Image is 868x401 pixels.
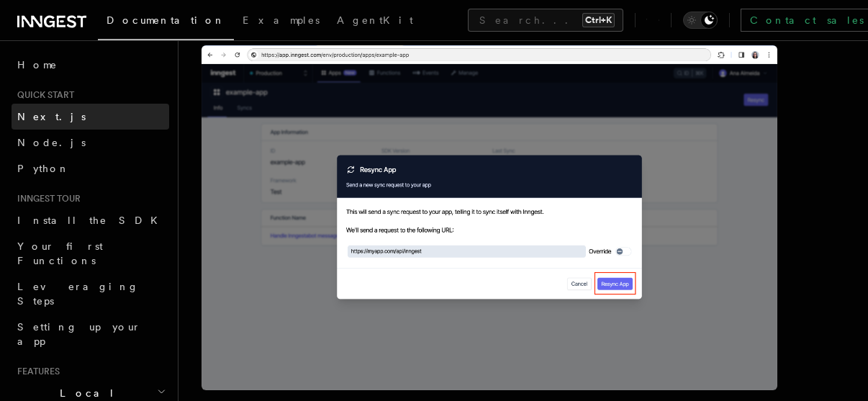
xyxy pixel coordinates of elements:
button: Search...Ctrl+K [468,9,623,32]
span: Documentation [107,14,225,26]
span: Features [12,366,60,377]
span: AgentKit [337,14,413,26]
a: Install the SDK [12,207,169,233]
span: Install the SDK [17,215,166,226]
span: Python [17,163,70,174]
a: Your first Functions [12,233,169,274]
span: Setting up your app [17,321,141,347]
span: Examples [243,14,320,26]
a: Home [12,52,169,78]
a: AgentKit [328,4,422,39]
span: Quick start [12,89,74,101]
span: Your first Functions [17,240,103,266]
a: Python [12,156,169,181]
a: Next.js [12,104,169,130]
a: Documentation [98,4,234,40]
kbd: Ctrl+K [582,13,615,27]
a: Examples [234,4,328,39]
span: Home [17,58,58,72]
span: Leveraging Steps [17,281,139,307]
a: Setting up your app [12,314,169,354]
a: Leveraging Steps [12,274,169,314]
a: Node.js [12,130,169,156]
button: Toggle dark mode [683,12,718,29]
span: Node.js [17,137,86,148]
img: Inngest Cloud screen with resync app modal [202,45,777,390]
span: Inngest tour [12,193,81,204]
span: Next.js [17,111,86,122]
